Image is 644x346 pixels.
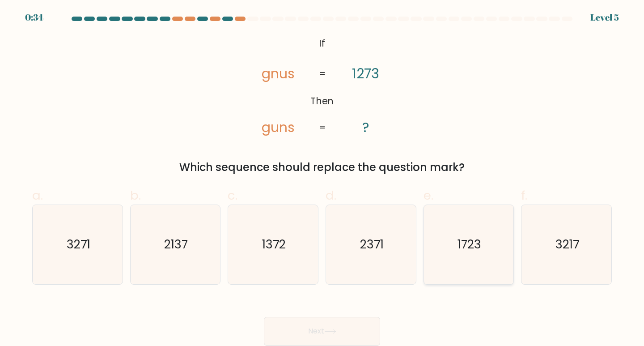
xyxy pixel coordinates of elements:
tspan: ? [362,118,369,137]
span: b. [130,187,141,204]
text: 3217 [555,236,579,252]
button: Next [264,317,380,346]
text: 1372 [262,236,286,252]
div: Level 5 [590,11,619,24]
tspan: gnus [262,64,295,83]
text: 2137 [164,236,188,252]
div: Which sequence should replace the question mark? [38,159,606,175]
span: e. [424,187,433,204]
tspan: = [319,67,326,80]
span: f. [521,187,527,204]
tspan: guns [262,118,295,137]
span: d. [326,187,336,204]
text: 2371 [360,236,384,252]
tspan: If [319,37,325,50]
tspan: = [319,121,326,134]
div: 0:34 [25,11,43,24]
tspan: 1273 [352,64,379,83]
tspan: Then [310,95,334,108]
text: 3271 [67,236,90,252]
svg: @import url('[URL][DOMAIN_NAME]); [238,34,406,138]
text: 1723 [458,236,481,252]
span: a. [32,187,43,204]
span: c. [228,187,237,204]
